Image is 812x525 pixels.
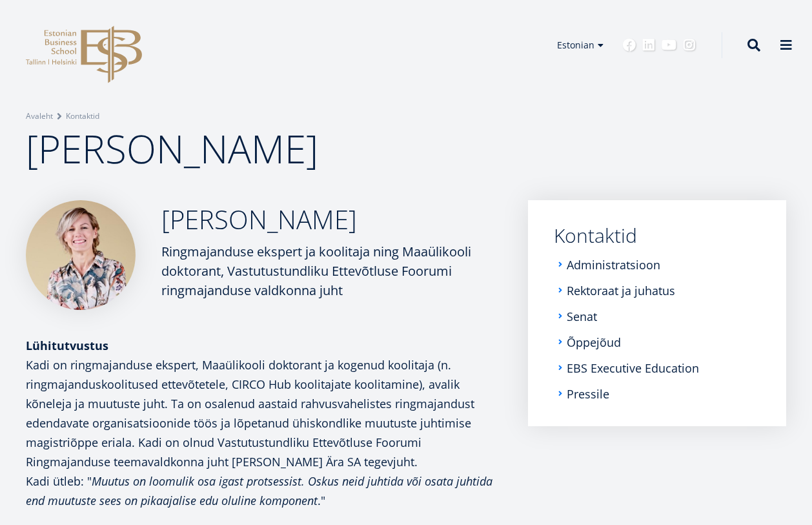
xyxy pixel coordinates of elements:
[683,39,696,52] a: Instagram
[567,310,597,323] a: Senat
[26,336,502,355] div: Lühitutvustus
[623,39,636,52] a: Facebook
[66,110,99,123] a: Kontaktid
[567,284,675,297] a: Rektoraat ja juhatus
[26,110,53,123] a: Avaleht
[161,203,502,236] h2: [PERSON_NAME]
[642,39,655,52] a: Linkedin
[161,242,502,300] div: Ringmajanduse ekspert ja koolitaja ning Maaülikooli doktorant, Vastutustundliku Ettevõtluse Fooru...
[554,226,760,245] a: Kontaktid
[662,39,676,52] a: Youtube
[26,200,136,310] img: Kadi Kenk foto
[567,387,609,400] a: Pressile
[26,122,318,175] span: [PERSON_NAME]
[567,362,699,375] a: EBS Executive Education
[26,473,492,508] em: Muutus on loomulik osa igast protsessist. Oskus neid juhtida või osata juhtida end muutuste sees ...
[567,336,621,349] a: Õppejõud
[26,355,502,471] p: Kadi on ringmajanduse ekspert, Maaülikooli doktorant ja kogenud koolitaja (n. ringmajanduskoolitu...
[567,258,660,271] a: Administratsioon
